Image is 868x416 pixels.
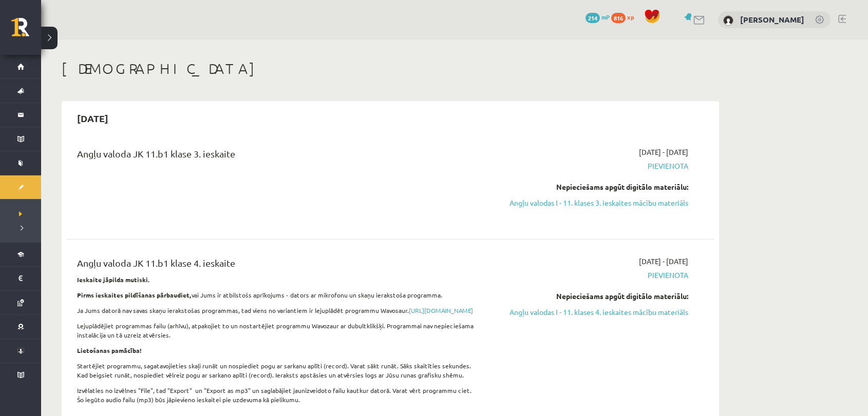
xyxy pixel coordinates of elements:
h1: [DEMOGRAPHIC_DATA] [62,60,719,77]
div: Angļu valoda JK 11.b1 klase 3. ieskaite [77,147,479,166]
strong: Ieskaite jāpilda mutiski. [77,275,150,284]
span: [DATE] - [DATE] [639,147,688,157]
span: 214 [586,13,600,23]
span: mP [601,13,610,21]
a: [PERSON_NAME] [740,14,804,25]
p: Ja Jums datorā nav savas skaņu ierakstošas programmas, tad viens no variantiem ir lejuplādēt prog... [77,306,479,315]
a: 816 xp [611,13,639,21]
strong: Lietošanas pamācība! [77,346,142,354]
div: Nepieciešams apgūt digitālo materiālu: [495,182,688,192]
a: [URL][DOMAIN_NAME] [409,306,473,314]
span: xp [627,13,634,21]
span: 816 [611,13,626,23]
a: Angļu valodas I - 11. klases 4. ieskaites mācību materiāls [495,307,688,318]
a: Angļu valodas I - 11. klases 3. ieskaites mācību materiāls [495,197,688,208]
p: vai Jums ir atbilstošs aprīkojums - dators ar mikrofonu un skaņu ierakstoša programma. [77,290,479,300]
strong: Pirms ieskaites pildīšanas pārbaudiet, [77,291,192,299]
span: Pievienota [495,161,688,171]
h2: [DATE] [67,106,119,130]
p: Izvēlaties no izvēlnes "File", tad "Export" un "Export as mp3" un saglabājiet jaunizveidoto failu... [77,386,479,404]
p: Lejuplādējiet programmas failu (arhīvu), atpakojiet to un nostartējiet programmu Wavozaur ar dubu... [77,321,479,340]
span: Pievienota [495,270,688,281]
img: Aleks Cvetkovs [723,15,733,26]
div: Angļu valoda JK 11.b1 klase 4. ieskaite [77,256,479,275]
a: 214 mP [586,13,610,21]
p: Startējiet programmu, sagatavojieties skaļi runāt un nospiediet pogu ar sarkanu aplīti (record). ... [77,361,479,380]
div: Nepieciešams apgūt digitālo materiālu: [495,291,688,302]
span: [DATE] - [DATE] [639,256,688,267]
a: Rīgas 1. Tālmācības vidusskola [11,18,41,44]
